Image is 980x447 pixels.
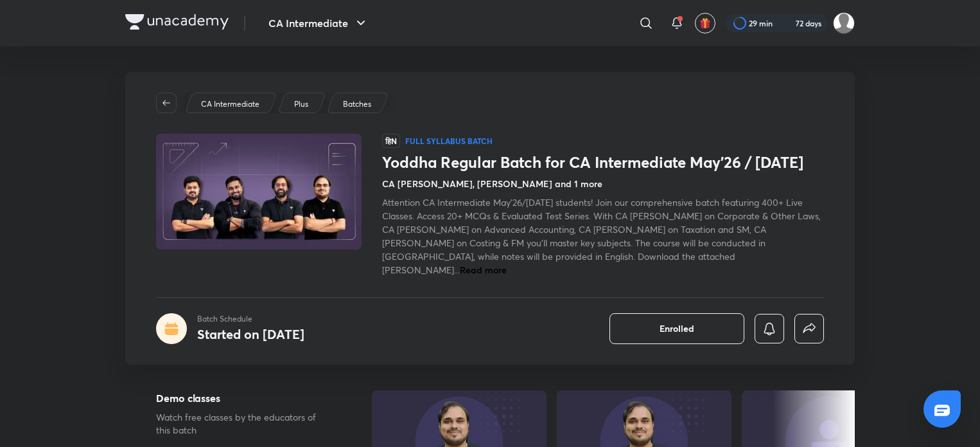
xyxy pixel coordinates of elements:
[294,98,308,110] p: Plus
[197,325,304,343] h4: Started on [DATE]
[156,411,331,437] p: Watch free classes by the educators of this batch
[199,98,262,110] a: CA Intermediate
[125,14,229,33] a: Company Logo
[201,98,259,110] p: CA Intermediate
[261,10,376,36] button: CA Intermediate
[660,322,694,335] span: Enrolled
[833,12,855,34] img: siddhant soni
[460,264,507,276] span: Read more
[382,134,400,148] span: हिN
[695,13,715,33] button: avatar
[156,390,331,406] h5: Demo classes
[405,136,493,146] p: Full Syllabus Batch
[382,196,821,276] span: Attention CA Intermediate May'26/[DATE] students! Join our comprehensive batch featuring 400+ Liv...
[609,313,744,344] button: Enrolled
[197,313,304,325] p: Batch Schedule
[154,132,363,251] img: Thumbnail
[341,98,374,110] a: Batches
[382,177,602,190] h4: CA [PERSON_NAME], [PERSON_NAME] and 1 more
[292,98,311,110] a: Plus
[343,98,371,110] p: Batches
[125,14,229,30] img: Company Logo
[780,17,793,30] img: streak
[382,153,824,172] h1: Yoddha Regular Batch for CA Intermediate May'26 / [DATE]
[699,17,711,29] img: avatar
